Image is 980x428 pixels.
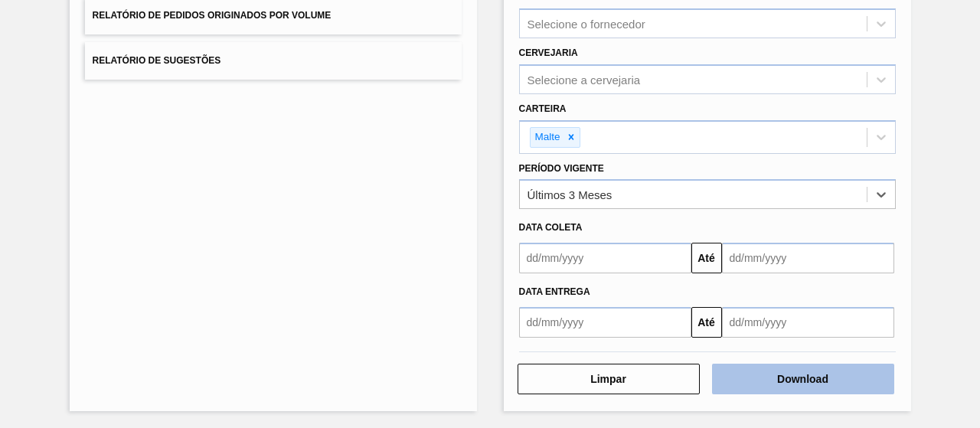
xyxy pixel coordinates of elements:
span: Relatório de Pedidos Originados por Volume [93,10,332,21]
div: Últimos 3 Meses [528,188,612,201]
span: Relatório de Sugestões [93,55,221,66]
label: Período Vigente [519,163,604,174]
span: Data Entrega [519,286,590,297]
button: Limpar [518,364,700,394]
label: Carteira [519,103,567,114]
button: Até [691,307,722,338]
input: dd/mm/yyyy [722,243,894,273]
span: Data coleta [519,222,583,233]
div: Malte [531,128,563,147]
input: dd/mm/yyyy [519,307,691,338]
label: Cervejaria [519,47,578,58]
button: Relatório de Sugestões [85,42,462,80]
button: Download [712,364,894,394]
div: Selecione o fornecedor [528,18,645,31]
input: dd/mm/yyyy [519,243,691,273]
div: Selecione a cervejaria [528,73,641,86]
button: Até [691,243,722,273]
input: dd/mm/yyyy [722,307,894,338]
